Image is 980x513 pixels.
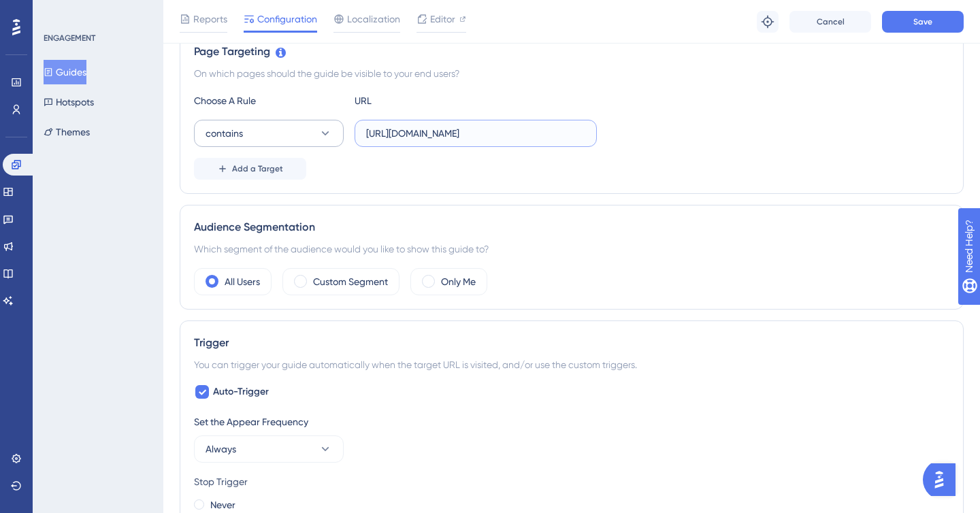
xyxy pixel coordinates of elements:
button: Guides [44,60,86,84]
label: Only Me [441,274,476,290]
span: Configuration [257,11,317,27]
span: Save [913,16,932,27]
span: Auto-Trigger [213,384,269,400]
button: Themes [44,120,90,144]
div: Set the Appear Frequency [194,414,949,430]
div: URL [355,93,504,109]
input: yourwebsite.com/path [366,126,585,141]
label: All Users [225,274,260,290]
button: Save [882,11,964,33]
button: Cancel [789,11,871,33]
button: contains [194,120,344,147]
div: Stop Trigger [194,474,949,490]
label: Never [210,497,235,513]
button: Always [194,435,344,463]
span: Cancel [817,16,845,27]
div: Choose A Rule [194,93,344,109]
iframe: UserGuiding AI Assistant Launcher [923,459,964,500]
span: Editor [430,11,455,27]
label: Custom Segment [313,274,388,290]
div: Which segment of the audience would you like to show this guide to? [194,241,949,257]
button: Add a Target [194,158,306,180]
span: Need Help? [32,3,85,20]
div: On which pages should the guide be visible to your end users? [194,65,949,82]
div: ENGAGEMENT [44,33,95,44]
span: Localization [347,11,400,27]
span: Add a Target [232,163,283,174]
span: contains [206,125,243,142]
div: Audience Segmentation [194,219,949,235]
span: Reports [193,11,227,27]
button: Hotspots [44,90,94,114]
div: Page Targeting [194,44,949,60]
span: Always [206,441,236,457]
div: You can trigger your guide automatically when the target URL is visited, and/or use the custom tr... [194,357,949,373]
div: Trigger [194,335,949,351]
